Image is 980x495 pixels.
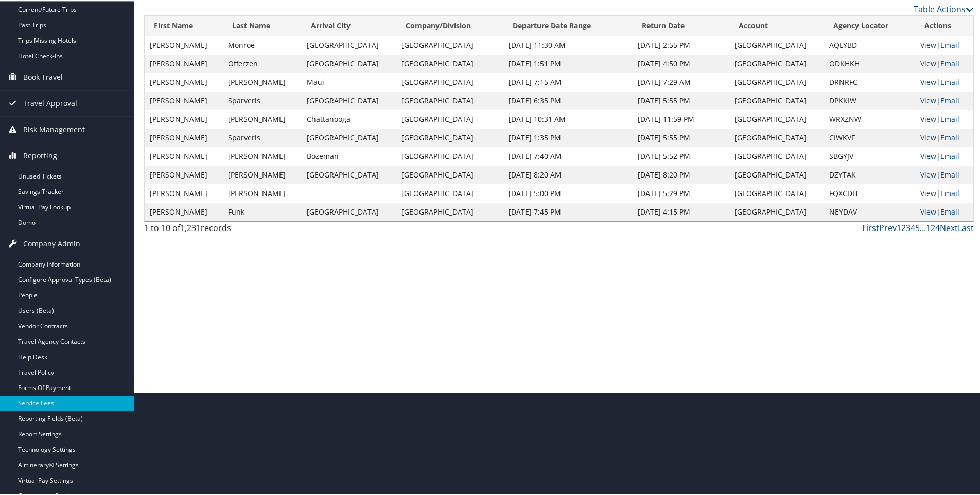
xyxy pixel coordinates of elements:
[503,165,632,183] td: [DATE] 8:20 AM
[729,109,825,128] td: [GEOGRAPHIC_DATA]
[897,221,901,233] a: 1
[915,35,973,54] td: |
[145,202,223,220] td: [PERSON_NAME]
[729,165,825,183] td: [GEOGRAPHIC_DATA]
[729,183,825,202] td: [GEOGRAPHIC_DATA]
[940,169,959,179] a: Email
[396,109,503,128] td: [GEOGRAPHIC_DATA]
[915,72,973,91] td: |
[920,39,936,49] a: View
[396,165,503,183] td: [GEOGRAPHIC_DATA]
[920,95,936,104] a: View
[302,35,397,54] td: [GEOGRAPHIC_DATA]
[633,54,729,72] td: [DATE] 4:50 PM
[503,128,632,146] td: [DATE] 1:35 PM
[958,221,974,233] a: Last
[940,150,959,160] a: Email
[926,221,940,233] a: 124
[915,109,973,128] td: |
[145,15,223,35] th: First Name: activate to sort column ascending
[503,202,632,220] td: [DATE] 7:45 PM
[920,58,936,67] a: View
[396,54,503,72] td: [GEOGRAPHIC_DATA]
[824,165,915,183] td: DZYTAK
[940,187,959,197] a: Email
[302,15,397,35] th: Arrival City: activate to sort column ascending
[302,109,397,128] td: Chattanooga
[503,54,632,72] td: [DATE] 1:51 PM
[302,165,397,183] td: [GEOGRAPHIC_DATA]
[396,183,503,202] td: [GEOGRAPHIC_DATA]
[729,91,825,109] td: [GEOGRAPHIC_DATA]
[940,58,959,67] a: Email
[914,3,974,14] a: Table Actions
[633,35,729,54] td: [DATE] 2:55 PM
[145,91,223,109] td: [PERSON_NAME]
[920,187,936,197] a: View
[633,183,729,202] td: [DATE] 5:29 PM
[915,165,973,183] td: |
[302,202,397,220] td: [GEOGRAPHIC_DATA]
[302,72,397,91] td: Maui
[633,109,729,128] td: [DATE] 11:59 PM
[920,150,936,160] a: View
[223,72,301,91] td: [PERSON_NAME]
[396,202,503,220] td: [GEOGRAPHIC_DATA]
[223,15,301,35] th: Last Name: activate to sort column ascending
[302,54,397,72] td: [GEOGRAPHIC_DATA]
[396,35,503,54] td: [GEOGRAPHIC_DATA]
[879,221,897,233] a: Prev
[920,221,926,233] span: …
[824,54,915,72] td: ODKHKH
[223,91,301,109] td: Sparveris
[940,206,959,216] a: Email
[633,202,729,220] td: [DATE] 4:15 PM
[145,109,223,128] td: [PERSON_NAME]
[824,91,915,109] td: DPKKIW
[23,116,85,142] span: Risk Management
[396,91,503,109] td: [GEOGRAPHIC_DATA]
[729,54,825,72] td: [GEOGRAPHIC_DATA]
[915,54,973,72] td: |
[223,128,301,146] td: Sparveris
[633,128,729,146] td: [DATE] 5:55 PM
[145,146,223,165] td: [PERSON_NAME]
[503,146,632,165] td: [DATE] 7:40 AM
[915,91,973,109] td: |
[901,221,906,233] a: 2
[633,15,729,35] th: Return Date: activate to sort column ascending
[915,183,973,202] td: |
[503,35,632,54] td: [DATE] 11:30 AM
[144,221,340,238] div: 1 to 10 of records
[920,76,936,86] a: View
[729,15,825,35] th: Account: activate to sort column ascending
[915,221,920,233] a: 5
[23,63,63,89] span: Book Travel
[824,183,915,202] td: FQXCDH
[223,146,301,165] td: [PERSON_NAME]
[940,221,958,233] a: Next
[940,132,959,142] a: Email
[145,128,223,146] td: [PERSON_NAME]
[920,132,936,142] a: View
[729,202,825,220] td: [GEOGRAPHIC_DATA]
[940,113,959,123] a: Email
[145,35,223,54] td: [PERSON_NAME]
[824,202,915,220] td: NEYDAV
[906,221,911,233] a: 3
[145,72,223,91] td: [PERSON_NAME]
[915,202,973,220] td: |
[223,183,301,202] td: [PERSON_NAME]
[503,109,632,128] td: [DATE] 10:31 AM
[915,15,973,35] th: Actions
[824,109,915,128] td: WRXZNW
[862,221,879,233] a: First
[180,221,201,233] span: 1,231
[223,165,301,183] td: [PERSON_NAME]
[503,15,632,35] th: Departure Date Range: activate to sort column ascending
[729,72,825,91] td: [GEOGRAPHIC_DATA]
[223,54,301,72] td: Offerzen
[911,221,915,233] a: 4
[23,142,57,168] span: Reporting
[223,35,301,54] td: Monroe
